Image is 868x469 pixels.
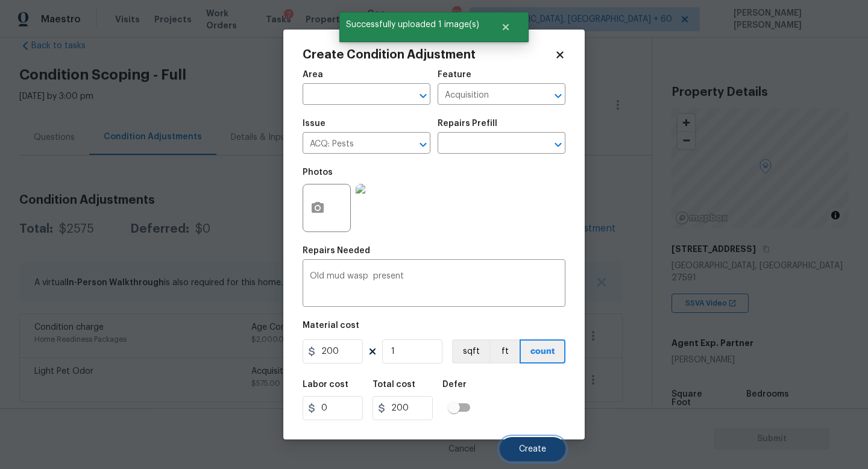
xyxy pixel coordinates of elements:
[415,87,432,104] button: Open
[303,119,325,128] h5: Issue
[448,445,476,454] span: Cancel
[429,437,495,461] button: Cancel
[550,136,567,153] button: Open
[520,339,565,364] button: count
[442,380,467,389] h5: Defer
[438,71,471,79] h5: Feature
[310,272,558,297] textarea: Old mud wasp present
[500,437,565,461] button: Create
[519,445,546,454] span: Create
[339,12,486,37] span: Successfully uploaded 1 image(s)
[486,15,526,39] button: Close
[489,339,520,364] button: ft
[303,49,555,61] h2: Create Condition Adjustment
[452,339,489,364] button: sqft
[303,71,323,79] h5: Area
[438,119,497,128] h5: Repairs Prefill
[373,380,415,389] h5: Total cost
[303,321,359,330] h5: Material cost
[415,136,432,153] button: Open
[550,87,567,104] button: Open
[303,168,333,177] h5: Photos
[303,247,370,255] h5: Repairs Needed
[303,380,348,389] h5: Labor cost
